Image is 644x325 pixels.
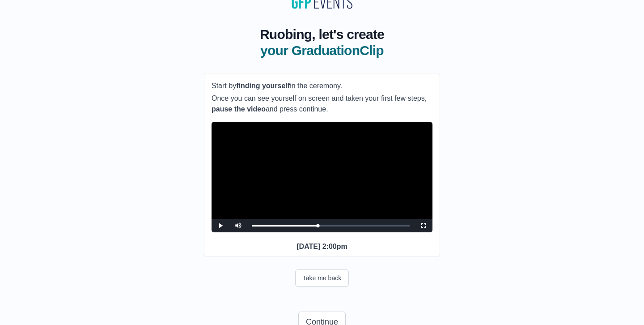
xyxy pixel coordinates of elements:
[295,269,349,287] button: Take me back
[212,241,432,252] p: [DATE] 2:00pm
[260,26,384,43] span: Ruobing, let's create
[415,219,432,232] button: Fullscreen
[212,105,266,113] b: pause the video
[236,82,290,90] b: finding yourself
[260,43,384,59] span: your GraduationClip
[212,93,432,115] p: Once you can see yourself on screen and taken your first few steps, and press continue.
[229,219,247,232] button: Mute
[252,225,410,227] div: Progress Bar
[212,81,432,91] p: Start by in the ceremony.
[212,122,432,232] div: Video Player
[212,219,229,232] button: Play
